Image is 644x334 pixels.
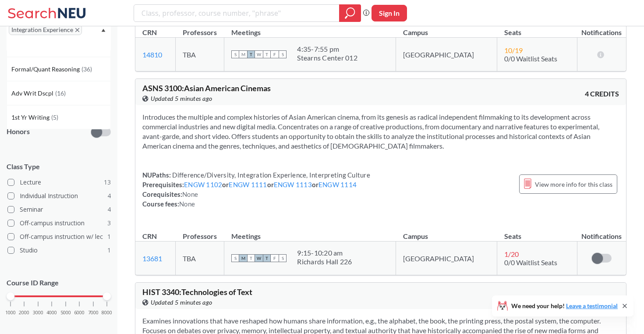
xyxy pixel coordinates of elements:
span: 4 CREDITS [585,293,619,302]
span: T [247,50,255,58]
button: Sign In [372,5,407,21]
span: Class Type [7,162,111,171]
span: 3000 [33,310,43,315]
a: 14810 [142,50,162,59]
a: ENGW 1113 [274,181,312,188]
span: 1st Yr Writing [11,113,51,122]
span: F [271,254,279,262]
td: TBA [176,242,224,275]
span: Updated 5 minutes ago [151,94,212,103]
th: Campus [396,19,497,38]
th: Meetings [224,19,396,38]
span: S [231,254,239,262]
a: Leave a testimonial [566,302,618,309]
div: CRN [142,231,157,241]
div: Integration ExperienceX to remove pillDropdown arrowAnalyzing/Using Data(82)Capstone Experience(8... [7,22,111,50]
span: Integration ExperienceX to remove pill [9,25,82,35]
span: 4 CREDITS [585,89,619,99]
label: Studio [7,245,111,256]
span: T [263,254,271,262]
span: 2000 [19,310,29,315]
span: S [279,50,287,58]
span: 6000 [74,310,85,315]
div: Richards Hall 226 [297,257,352,266]
span: F [271,50,279,58]
p: Honors [7,127,30,137]
div: magnifying glass [339,4,361,22]
td: TBA [176,38,224,71]
span: 5000 [60,310,71,315]
span: T [263,50,271,58]
span: 4 [107,191,111,201]
div: 4:35 - 7:55 pm [297,45,357,53]
span: 3 [107,218,111,228]
span: ( 16 ) [55,89,66,97]
label: Lecture [7,177,111,188]
span: None [182,190,198,198]
label: Seminar [7,204,111,215]
div: Stearns Center 012 [297,53,357,62]
input: Class, professor, course number, "phrase" [141,6,333,21]
label: Off-campus instruction [7,217,111,229]
span: 0/0 Waitlist Seats [504,54,557,63]
a: ENGW 1102 [184,181,222,188]
span: We need your help! [511,303,618,309]
th: Campus [396,223,497,242]
span: Adv Writ Dscpl [11,89,55,98]
span: ( 5 ) [51,114,58,121]
span: Updated 5 minutes ago [151,298,212,307]
section: Introduces the multiple and complex histories of Asian American cinema, from its genesis as radic... [142,112,619,151]
span: M [239,254,247,262]
span: Formal/Quant Reasoning [11,64,81,74]
a: ENGW 1114 [318,181,357,188]
span: M [239,50,247,58]
span: W [255,254,263,262]
svg: magnifying glass [345,7,355,19]
span: 1000 [5,310,16,315]
span: 13 [104,178,111,187]
span: S [231,50,239,58]
span: S [279,254,287,262]
label: Individual Instruction [7,190,111,202]
a: ENGW 1111 [229,181,267,188]
th: Notifications [577,223,626,242]
span: ( 36 ) [81,65,92,73]
td: [GEOGRAPHIC_DATA] [396,242,497,275]
span: 1 [107,232,111,242]
span: 7000 [88,310,99,315]
th: Professors [176,19,224,38]
span: 8000 [102,310,112,315]
span: 10 / 19 [504,46,523,54]
th: Seats [497,19,577,38]
svg: Dropdown arrow [101,28,106,32]
td: [GEOGRAPHIC_DATA] [396,38,497,71]
span: 4 [107,205,111,214]
label: Off-campus instruction w/ lec [7,231,111,242]
th: Notifications [577,19,626,38]
span: T [247,254,255,262]
th: Professors [176,223,224,242]
span: ASNS 3100 : Asian American Cinemas [142,83,271,93]
div: CRN [142,28,157,37]
svg: X to remove pill [75,28,79,32]
span: HIST 3340 : Technologies of Text [142,287,252,297]
span: 4000 [46,310,57,315]
div: 9:15 - 10:20 am [297,249,352,257]
th: Seats [497,223,577,242]
div: NUPaths: Prerequisites: or or or Corequisites: Course fees: [142,170,370,209]
th: Meetings [224,223,396,242]
p: Course ID Range [7,278,111,288]
span: 1 [107,245,111,255]
span: Difference/Diversity, Integration Experience, Interpreting Culture [171,171,370,179]
span: None [179,200,195,208]
span: View more info for this class [535,179,612,190]
span: W [255,50,263,58]
span: 1 / 20 [504,250,519,258]
span: 0/0 Waitlist Seats [504,258,557,266]
a: 13681 [142,254,162,263]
